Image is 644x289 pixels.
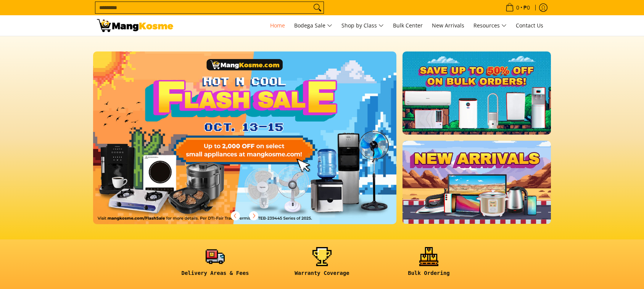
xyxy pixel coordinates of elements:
span: Contact Us [516,22,543,29]
a: Bulk Center [389,15,427,36]
a: <h6><strong>Warranty Coverage</strong></h6> [272,247,372,283]
a: <h6><strong>Delivery Areas & Fees</strong></h6> [166,247,265,283]
span: New Arrivals [432,22,464,29]
img: Mang Kosme: Your Home Appliances Warehouse Sale Partner! [97,19,173,32]
a: New Arrivals [428,15,468,36]
span: • [503,3,532,12]
span: Shop by Class [341,21,384,31]
button: Search [311,2,324,13]
a: Home [266,15,289,36]
a: <h6><strong>Bulk Ordering</strong></h6> [379,247,478,283]
span: Home [270,22,285,29]
span: 0 [515,5,520,10]
button: Previous [227,207,244,224]
span: ₱0 [522,5,531,10]
span: Bulk Center [393,22,423,29]
a: Bodega Sale [290,15,336,36]
button: Next [245,207,262,224]
a: Contact Us [512,15,547,36]
a: Resources [470,15,510,36]
a: Shop by Class [338,15,388,36]
nav: Main Menu [181,15,547,36]
span: Resources [473,21,507,31]
a: More [93,51,421,236]
span: Bodega Sale [294,21,332,31]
